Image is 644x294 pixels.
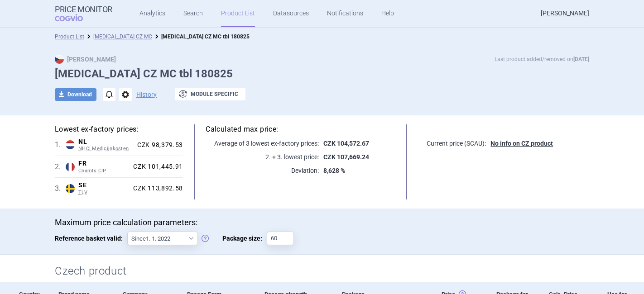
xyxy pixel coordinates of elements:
[222,232,267,245] span: Package size:
[55,88,96,101] button: Download
[206,124,395,134] h5: Calculated max price:
[206,139,319,148] p: Average of 3 lowest ex-factory prices:
[78,146,134,152] span: NHCI Medicijnkosten
[152,32,250,41] li: calquence CZ MC tbl 180825
[55,5,112,14] strong: Price Monitor
[134,141,183,149] div: CZK 98,379.53
[55,67,589,81] h1: [MEDICAL_DATA] CZ MC tbl 180825
[267,232,294,245] input: Package size:
[78,181,130,190] span: SE
[55,232,127,245] span: Reference basket valid:
[206,152,319,161] p: 2. + 3. lowest price:
[55,183,66,194] span: 3 .
[490,140,553,147] strong: No info on CZ product
[495,55,589,64] p: Last product added/removed on
[84,32,152,41] li: calquence CZ MC
[55,14,96,21] span: COGVIO
[55,218,589,228] p: Maximum price calculation parameters:
[78,138,134,146] span: NL
[127,232,198,245] select: Reference basket valid:
[573,56,589,62] strong: [DATE]
[78,190,130,196] span: TLV
[93,33,152,40] a: [MEDICAL_DATA] CZ MC
[323,140,369,147] strong: CZK 104,572.67
[55,161,66,172] span: 2 .
[55,55,64,64] img: CZ
[55,124,183,134] h5: Lowest ex-factory prices:
[323,153,369,161] strong: CZK 107,669.24
[206,166,319,175] p: Deviation:
[130,163,183,171] div: CZK 101,445.91
[78,160,130,168] span: FR
[55,56,116,63] strong: [PERSON_NAME]
[66,184,75,193] img: Sweden
[55,264,589,279] h2: Czech product
[323,167,345,174] strong: 8,628 %
[55,33,84,40] a: Product List
[78,168,130,174] span: Cnamts CIP
[55,139,66,150] span: 1 .
[130,185,183,193] div: CZK 113,892.58
[136,91,157,98] button: History
[55,5,112,22] a: Price MonitorCOGVIO
[66,162,75,171] img: France
[55,32,84,41] li: Product List
[66,140,75,149] img: Netherlands
[418,139,486,148] p: Current price (SCAU):
[161,33,250,40] strong: [MEDICAL_DATA] CZ MC tbl 180825
[175,88,245,100] button: Module specific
